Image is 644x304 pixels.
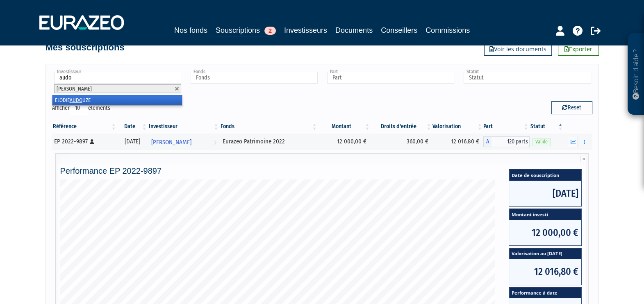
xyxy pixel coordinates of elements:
[492,136,530,147] span: 120 parts
[484,43,552,56] a: Voir les documents
[371,134,432,150] td: 360,00 €
[631,37,641,111] p: Besoin d'aide ?
[46,43,125,52] h4: Mes souscriptions
[318,120,371,134] th: Montant: activer pour trier la colonne par ordre croissant
[335,25,373,36] a: Documents
[214,135,216,150] i: Voir l'investisseur
[223,137,315,146] div: Eurazeo Patrimoine 2022
[432,134,483,150] td: 12 016,80 €
[483,136,492,147] span: A
[483,120,530,134] th: Part: activer pour trier la colonne par ordre croissant
[90,139,94,144] i: [Français] Personne physique
[117,120,148,134] th: Date: activer pour trier la colonne par ordre croissant
[57,86,92,92] span: [PERSON_NAME]
[174,25,207,36] a: Nos fonds
[318,134,371,150] td: 12 000,00 €
[483,136,530,147] div: A - Eurazeo Patrimoine 2022
[509,220,581,245] span: 12 000,00 €
[148,120,220,134] th: Investisseur: activer pour trier la colonne par ordre croissant
[148,134,220,150] a: [PERSON_NAME]
[509,248,581,259] span: Valorisation au [DATE]
[284,25,327,36] a: Investisseurs
[381,25,417,36] a: Conseillers
[509,209,581,220] span: Montant investi
[52,95,182,105] li: ELODIE UZE
[216,25,276,37] a: Souscriptions2
[558,43,599,56] a: Exporter
[264,27,276,35] span: 2
[426,25,470,36] a: Commissions
[52,120,117,134] th: Référence : activer pour trier la colonne par ordre croissant
[432,120,483,134] th: Valorisation: activer pour trier la colonne par ordre croissant
[54,137,114,146] div: EP 2022-9897
[509,170,581,181] span: Date de souscription
[70,101,88,115] select: Afficheréléments
[532,138,551,146] span: Valide
[70,97,82,103] em: AUDO
[120,137,145,146] div: [DATE]
[39,15,124,30] img: 1732889491-logotype_eurazeo_blanc_rvb.png
[52,101,110,115] label: Afficher éléments
[551,101,592,114] button: Reset
[220,120,318,134] th: Fonds: activer pour trier la colonne par ordre croissant
[151,135,191,150] span: [PERSON_NAME]
[509,259,581,284] span: 12 016,80 €
[371,120,432,134] th: Droits d'entrée: activer pour trier la colonne par ordre croissant
[509,288,581,299] span: Performance à date
[509,181,581,206] span: [DATE]
[530,120,564,134] th: Statut : activer pour trier la colonne par ordre d&eacute;croissant
[60,166,584,175] h4: Performance EP 2022-9897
